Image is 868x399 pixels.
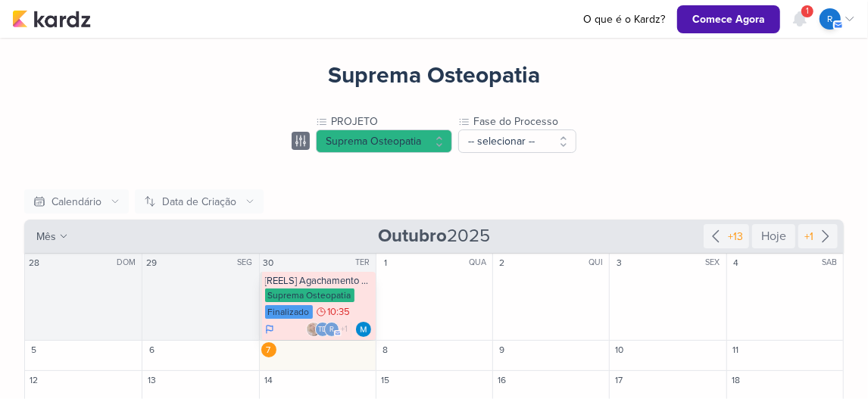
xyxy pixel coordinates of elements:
[27,373,42,388] div: 12
[328,62,540,89] div: Suprema Osteopatia
[36,229,56,245] span: mês
[339,323,348,335] span: +1
[52,194,101,210] div: Calendário
[458,129,576,153] button: -- selecionar --
[469,257,491,269] div: QUA
[495,342,510,357] div: 9
[144,373,159,388] div: 13
[495,255,510,270] div: 2
[265,305,313,319] div: Finalizado
[331,114,452,129] div: PROJETO
[725,229,746,245] div: +13
[729,255,744,270] div: 4
[318,326,327,334] p: Td
[265,323,274,335] div: Em Andamento
[144,255,159,270] div: 29
[316,129,452,153] button: Suprema Osteopatia
[611,373,626,388] div: 17
[315,322,330,337] div: Thais de carvalho
[806,5,809,17] span: 1
[162,194,236,210] div: Data de Criação
[24,189,129,214] button: Calendário
[378,255,393,270] div: 1
[752,224,795,248] div: Hoje
[828,12,833,26] p: r
[589,257,607,269] div: QUI
[356,322,371,337] img: MARIANA MIRANDA
[820,8,841,30] div: rolimaba30@gmail.com
[801,229,816,245] div: +1
[328,307,351,317] span: 10:35
[355,257,374,269] div: TER
[27,255,42,270] div: 28
[611,342,626,357] div: 10
[822,257,841,269] div: SAB
[261,255,276,270] div: 30
[378,225,447,247] strong: Outubro
[324,322,339,337] div: rolimaba30@gmail.com
[238,257,258,269] div: SEG
[495,373,510,388] div: 16
[706,257,725,269] div: SEX
[473,114,576,129] div: Fase do Processo
[729,373,744,388] div: 18
[27,342,42,357] div: 5
[306,322,351,337] div: Colaboradores: Sarah Violante, Thais de carvalho, rolimaba30@gmail.com, Eduardo Rodrigues Campos
[265,288,354,302] div: Suprema Osteopatia
[261,342,276,357] div: 7
[729,342,744,357] div: 11
[378,342,393,357] div: 8
[329,326,334,334] p: r
[306,322,321,337] img: Sarah Violante
[117,257,140,269] div: DOM
[378,224,490,248] span: 2025
[677,5,780,33] button: Comece Agora
[144,342,159,357] div: 6
[12,10,91,28] img: kardz.app
[611,255,626,270] div: 3
[356,322,371,337] div: Responsável: MARIANA MIRANDA
[378,373,393,388] div: 15
[261,373,276,388] div: 14
[577,11,671,27] a: O que é o Kardz?
[135,189,264,214] button: Data de Criação
[265,275,373,287] div: [REELS] Agachamento com peso é padrão ouro no tratamento de dor na lombar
